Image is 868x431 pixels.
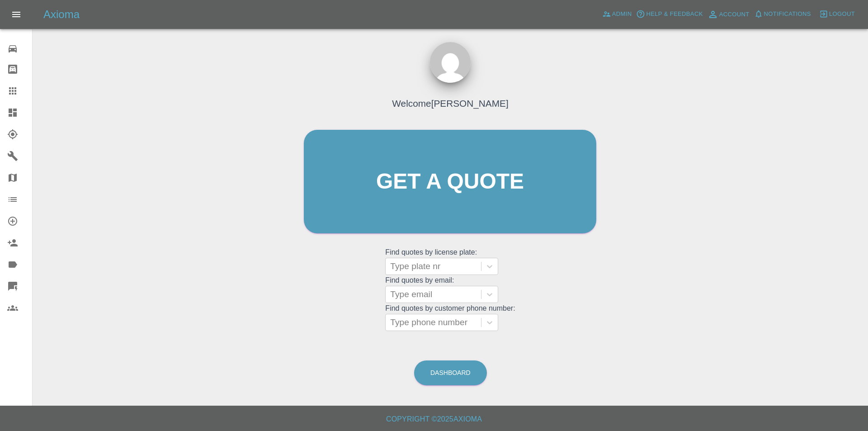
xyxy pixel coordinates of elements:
[430,42,471,83] img: ...
[719,9,750,20] span: Account
[414,360,487,385] a: Dashboard
[705,7,752,22] a: Account
[817,7,857,21] button: Logout
[43,7,80,22] h5: Axioma
[764,9,811,19] span: Notifications
[829,9,855,19] span: Logout
[612,9,632,19] span: Admin
[646,9,703,19] span: Help & Feedback
[600,7,634,21] a: Admin
[385,276,515,303] grid: Find quotes by email:
[385,248,515,275] grid: Find quotes by license plate:
[7,413,861,426] h6: Copyright © 2025 Axioma
[634,7,705,21] button: Help & Feedback
[5,4,27,25] button: Open drawer
[385,304,515,331] grid: Find quotes by customer phone number:
[304,130,596,233] a: Get a quote
[752,7,813,21] button: Notifications
[392,96,508,110] h4: Welcome [PERSON_NAME]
